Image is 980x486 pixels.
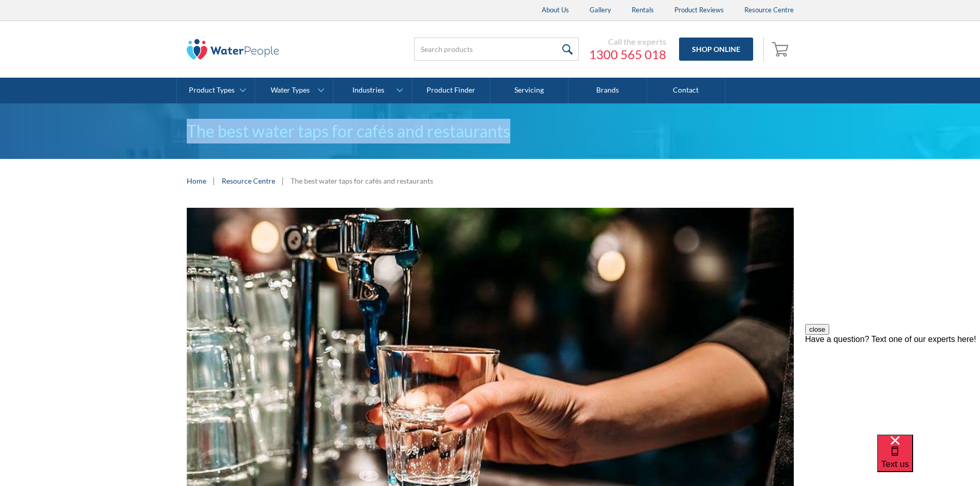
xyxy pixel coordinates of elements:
[291,175,433,186] div: The best water taps for cafés and restaurants
[211,174,217,187] div: |
[589,47,666,62] a: 1300 565 018
[271,86,310,95] div: Water Types
[568,78,647,103] a: Brands
[679,38,753,61] a: Shop Online
[805,324,980,447] iframe: podium webchat widget prompt
[280,174,286,187] div: |
[255,78,333,103] a: Water Types
[187,39,279,60] img: The Water People
[187,175,206,186] a: Home
[187,119,794,143] h1: The best water taps for cafés and restaurants
[414,38,579,61] input: Search products
[769,37,794,62] a: Open empty cart
[333,78,411,103] a: Industries
[222,175,275,186] a: Resource Centre
[772,41,791,57] img: shopping cart
[589,37,666,47] div: Call the experts
[412,78,490,103] a: Product Finder
[490,78,568,103] a: Servicing
[189,86,235,95] div: Product Types
[877,435,980,486] iframe: podium webchat widget bubble
[177,78,255,103] a: Product Types
[647,78,725,103] a: Contact
[352,86,384,95] div: Industries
